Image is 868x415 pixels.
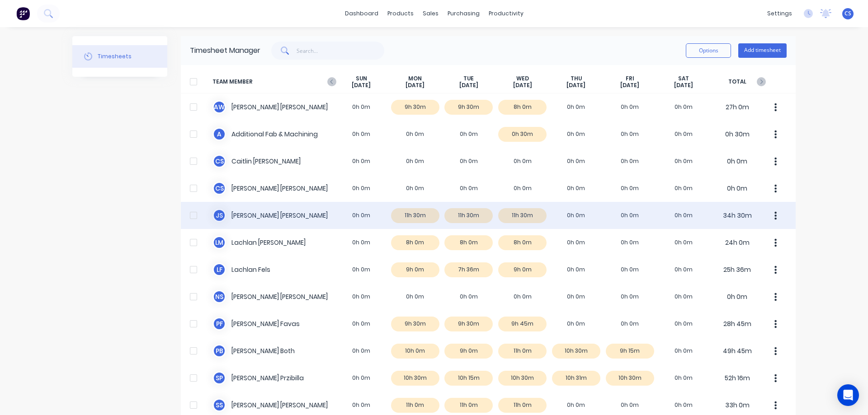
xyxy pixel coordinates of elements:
a: dashboard [340,7,383,20]
span: TEAM MEMBER [212,75,335,89]
div: Timesheet Manager [190,45,260,56]
span: WED [516,75,529,82]
span: FRI [626,75,634,82]
div: sales [418,7,443,20]
div: Timesheets [98,52,132,61]
img: Factory [16,7,30,20]
span: TOTAL [710,75,764,89]
span: [DATE] [674,82,693,89]
span: [DATE] [566,82,585,89]
span: [DATE] [513,82,532,89]
span: SAT [678,75,689,82]
span: [DATE] [352,82,371,89]
input: Search... [297,42,385,60]
span: TUE [463,75,474,82]
div: productivity [484,7,528,20]
div: settings [763,7,797,20]
span: [DATE] [459,82,478,89]
button: Timesheets [72,45,167,68]
div: purchasing [443,7,484,20]
button: Options [686,43,731,58]
button: Add timesheet [738,43,787,58]
div: Open Intercom Messenger [837,384,859,406]
div: products [383,7,418,20]
span: [DATE] [406,82,425,89]
span: [DATE] [620,82,639,89]
span: MON [408,75,422,82]
span: SUN [356,75,367,82]
span: CS [844,9,851,18]
span: THU [571,75,582,82]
